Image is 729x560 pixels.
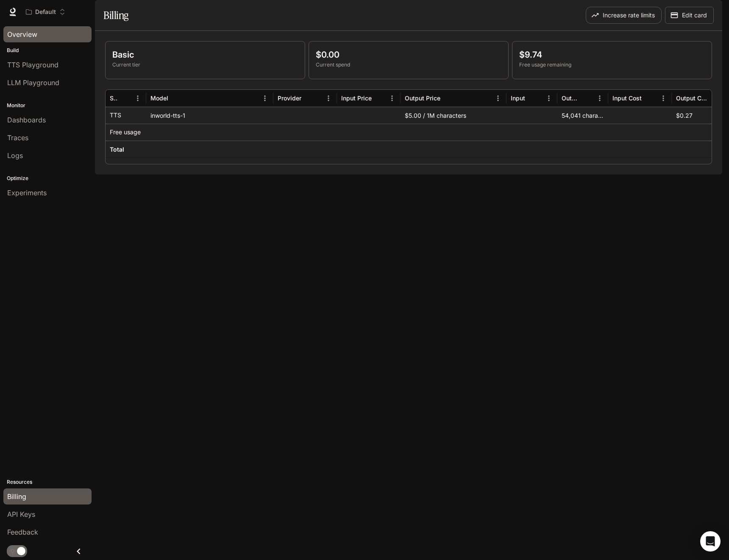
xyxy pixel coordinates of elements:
h1: Billing [103,7,128,24]
button: Sort [581,92,593,105]
p: Basic [112,48,298,61]
div: Input Cost [612,94,642,102]
button: Sort [169,92,182,105]
div: Model [150,94,168,102]
button: Menu [543,92,555,105]
button: Menu [322,92,335,105]
button: Edit card [665,7,714,24]
div: Output Cost [676,94,707,102]
p: $9.74 [519,48,705,61]
button: Sort [643,92,655,105]
p: Free usage remaining [519,61,705,69]
button: Sort [526,92,539,105]
div: Output Price [405,94,440,102]
button: Sort [441,92,454,105]
div: Input Price [341,94,372,102]
p: $0.00 [316,48,501,61]
button: Open workspace menu [22,3,69,20]
button: Increase rate limits [586,7,662,24]
button: Menu [386,92,398,105]
button: Sort [119,92,131,105]
div: Input [511,94,525,102]
p: Current spend [316,61,501,69]
div: Service [110,94,118,102]
p: Free usage [110,128,141,136]
button: Menu [657,92,670,105]
button: Sort [373,92,385,105]
div: Output [562,94,580,102]
button: Menu [131,92,144,105]
button: Menu [492,92,504,105]
p: Current tier [112,61,298,69]
div: Provider [278,94,301,102]
p: Default [35,8,56,16]
div: 54,041 characters [557,107,608,124]
div: inworld-tts-1 [146,107,273,124]
p: TTS [110,111,121,119]
div: Open Intercom Messenger [700,531,721,552]
button: Sort [708,92,721,105]
button: Menu [593,92,606,105]
button: Menu [259,92,271,105]
button: Sort [302,92,315,105]
div: $5.00 / 1M characters [401,107,506,124]
h6: Total [110,145,124,154]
